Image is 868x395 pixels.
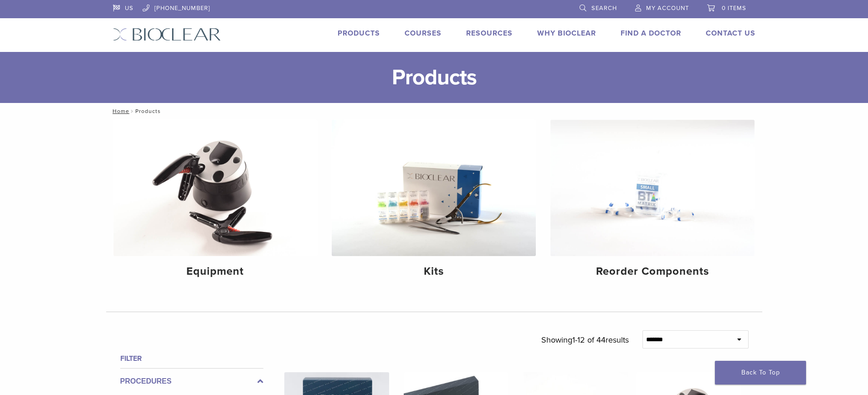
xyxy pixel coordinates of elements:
h4: Equipment [121,263,310,280]
img: Reorder Components [550,120,755,256]
a: Courses [405,29,442,38]
a: Kits [332,120,536,286]
a: Contact Us [706,29,755,38]
span: My Account [646,5,689,12]
h4: Reorder Components [558,263,747,280]
span: / [129,109,135,113]
a: Equipment [113,120,318,286]
h4: Filter [120,353,263,364]
a: Reorder Components [550,120,755,286]
h4: Kits [339,263,529,280]
a: Back To Top [715,361,806,385]
a: Home [110,108,129,114]
img: Kits [332,120,536,256]
a: Find A Doctor [621,29,681,38]
nav: Products [106,103,762,119]
img: Equipment [113,120,318,256]
a: Products [338,29,380,38]
label: Procedures [120,376,263,387]
span: Search [591,5,617,12]
img: Bioclear [113,28,221,41]
span: 1-12 of 44 [572,335,606,345]
span: 0 items [722,5,746,12]
a: Why Bioclear [537,29,596,38]
p: Showing results [541,330,629,349]
a: Resources [466,29,513,38]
